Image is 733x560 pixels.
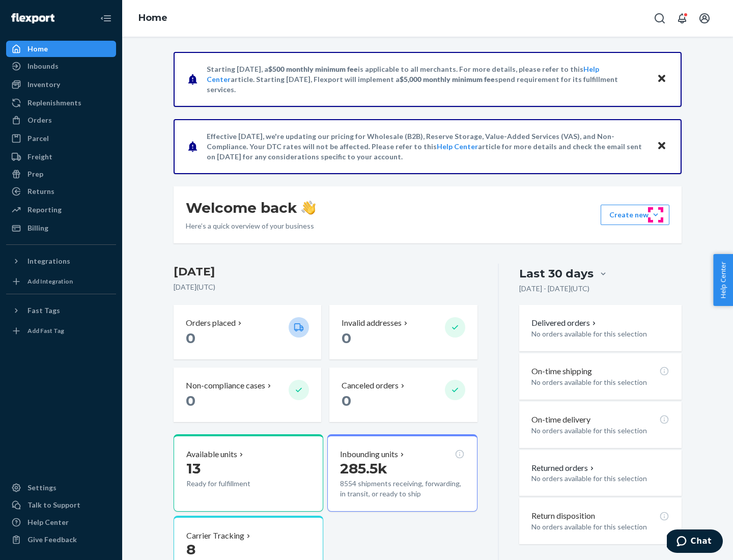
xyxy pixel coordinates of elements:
p: On-time delivery [531,414,590,426]
p: No orders available for this selection [531,426,669,436]
ol: breadcrumbs [130,4,176,33]
div: Returns [27,186,54,197]
div: Inventory [27,79,60,90]
button: Create new [601,205,669,225]
button: Close Navigation [96,8,116,29]
button: Talk to Support [6,497,116,513]
button: Close [655,72,668,87]
button: Inbounding units285.5k8554 shipments receiving, forwarding, in transit, or ready to ship [327,434,477,512]
p: Inbounding units [340,449,398,460]
span: $5,000 monthly minimum fee [400,75,495,83]
div: Add Fast Tag [27,326,64,335]
div: Freight [27,152,52,162]
p: Starting [DATE], a is applicable to all merchants. For more details, please refer to this article... [207,64,647,95]
p: Orders placed [186,317,236,329]
img: Flexport logo [11,13,54,23]
a: Returns [6,183,116,200]
p: Canceled orders [342,380,399,391]
button: Orders placed 0 [174,305,321,359]
p: Here’s a quick overview of your business [186,221,316,231]
span: 0 [186,392,195,409]
p: [DATE] - [DATE] ( UTC ) [519,284,589,294]
div: Last 30 days [519,266,594,282]
div: Help Center [27,517,69,527]
button: Non-compliance cases 0 [174,368,321,422]
button: Close [655,139,668,154]
div: Give Feedback [27,535,77,545]
div: Prep [27,169,43,179]
div: Add Integration [27,277,73,286]
button: Open account menu [694,8,715,29]
a: Add Integration [6,273,116,290]
p: [DATE] ( UTC ) [174,282,477,292]
a: Parcel [6,130,116,147]
p: Return disposition [531,510,595,522]
span: $500 monthly minimum fee [268,65,358,73]
button: Open notifications [672,8,692,29]
button: Delivered orders [531,317,598,329]
span: 13 [186,460,201,477]
a: Add Fast Tag [6,323,116,339]
div: Replenishments [27,98,81,108]
button: Fast Tags [6,302,116,319]
div: Home [27,44,48,54]
a: Inbounds [6,58,116,74]
span: 0 [342,392,351,409]
p: No orders available for this selection [531,377,669,387]
p: 8554 shipments receiving, forwarding, in transit, or ready to ship [340,479,464,499]
div: Billing [27,223,48,233]
a: Prep [6,166,116,182]
div: Fast Tags [27,305,60,316]
p: Ready for fulfillment [186,479,280,489]
div: Talk to Support [27,500,80,510]
div: Reporting [27,205,62,215]
a: Help Center [6,514,116,530]
button: Available units13Ready for fulfillment [174,434,323,512]
p: No orders available for this selection [531,522,669,532]
button: Canceled orders 0 [329,368,477,422]
a: Billing [6,220,116,236]
p: No orders available for this selection [531,473,669,484]
button: Returned orders [531,462,596,474]
p: Carrier Tracking [186,530,244,542]
button: Help Center [713,254,733,306]
img: hand-wave emoji [301,201,316,215]
a: Settings [6,480,116,496]
div: Orders [27,115,52,125]
span: 0 [186,329,195,347]
p: Effective [DATE], we're updating our pricing for Wholesale (B2B), Reserve Storage, Value-Added Se... [207,131,647,162]
span: 285.5k [340,460,387,477]
button: Give Feedback [6,531,116,548]
a: Reporting [6,202,116,218]
p: Available units [186,449,237,460]
span: 0 [342,329,351,347]
button: Open Search Box [650,8,670,29]
div: Inbounds [27,61,59,71]
h3: [DATE] [174,264,477,280]
div: Settings [27,483,57,493]
span: 8 [186,541,195,558]
button: Invalid addresses 0 [329,305,477,359]
p: On-time shipping [531,366,592,377]
div: Integrations [27,256,70,266]
a: Orders [6,112,116,128]
div: Parcel [27,133,49,144]
a: Freight [6,149,116,165]
p: No orders available for this selection [531,329,669,339]
button: Integrations [6,253,116,269]
a: Home [6,41,116,57]
a: Home [138,12,167,23]
iframe: Opens a widget where you can chat to one of our agents [667,529,723,555]
a: Help Center [437,142,478,151]
h1: Welcome back [186,199,316,217]
p: Invalid addresses [342,317,402,329]
a: Inventory [6,76,116,93]
p: Non-compliance cases [186,380,265,391]
a: Replenishments [6,95,116,111]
